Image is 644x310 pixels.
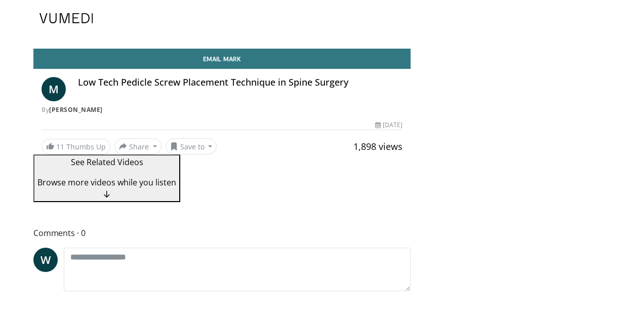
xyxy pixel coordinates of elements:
[353,140,402,152] span: 1,898 views
[42,105,402,114] div: By
[37,156,176,168] p: See Related Videos
[33,49,411,69] a: Email Mark
[166,138,217,154] button: Save to
[56,142,64,151] span: 11
[78,77,402,88] h4: Low Tech Pedicle Screw Placement Technique in Spine Surgery
[33,226,411,240] span: Comments 0
[42,77,66,101] a: M
[49,105,103,114] a: [PERSON_NAME]
[114,138,162,154] button: Share
[37,177,176,188] span: Browse more videos while you listen
[42,139,110,154] a: 11 Thumbs Up
[375,121,402,130] div: [DATE]
[33,154,180,202] button: See Related Videos Browse more videos while you listen
[33,248,58,272] a: W
[39,13,93,23] img: VuMedi Logo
